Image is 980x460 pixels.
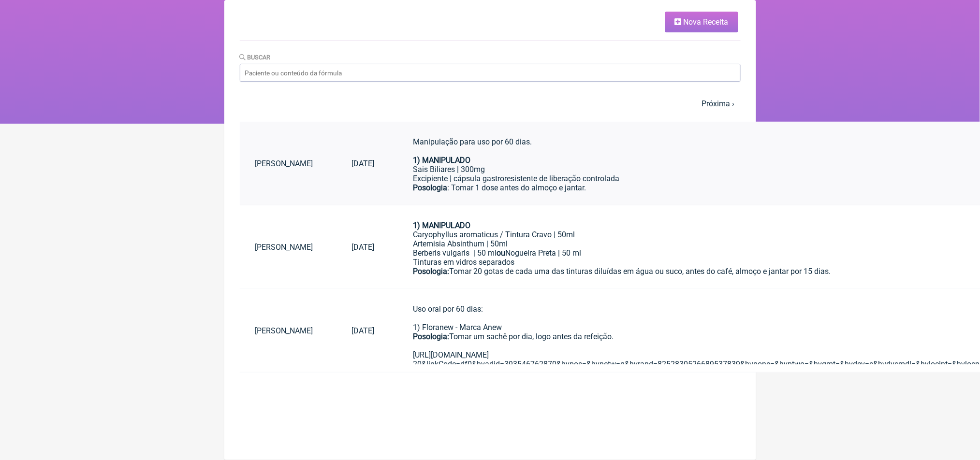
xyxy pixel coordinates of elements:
[240,54,271,61] label: Buscar
[665,12,738,32] a: Nova Receita
[497,248,506,258] strong: ou
[413,267,450,276] strong: Posologia:
[413,156,471,165] strong: 1) MANIPULADO
[684,17,729,27] span: Nova Receita
[413,221,471,230] strong: 1) MANIPULADO
[240,93,741,114] nav: pager
[413,332,450,341] strong: Posologia:
[702,99,735,108] a: Próxima ›
[336,235,390,259] a: [DATE]
[240,151,336,176] a: [PERSON_NAME]
[240,64,741,82] input: Paciente ou conteúdo da fórmula
[240,318,336,343] a: [PERSON_NAME]
[413,183,448,192] strong: Posologia
[240,235,336,259] a: [PERSON_NAME]
[336,151,390,176] a: [DATE]
[336,318,390,343] a: [DATE]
